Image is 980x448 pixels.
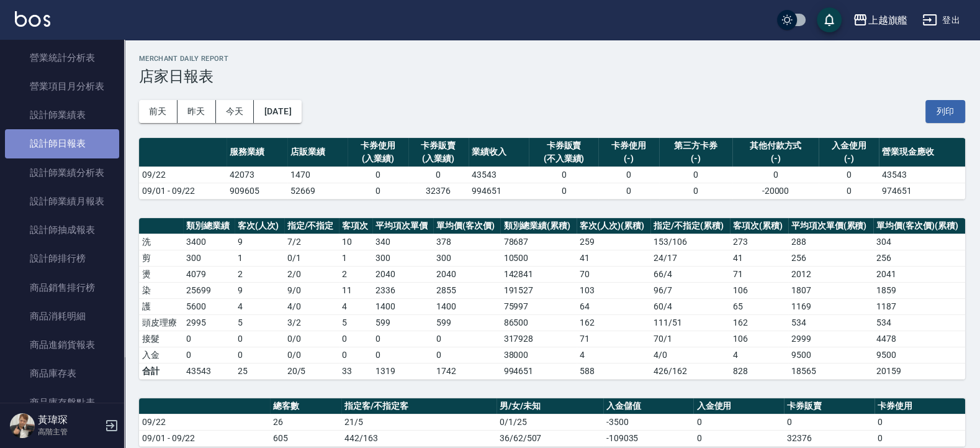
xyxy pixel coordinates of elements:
[497,414,603,430] td: 0/1/25
[287,138,348,167] th: 店販業績
[227,138,287,167] th: 服務業績
[577,314,650,331] td: 162
[341,414,497,430] td: 21/5
[139,250,183,266] td: 剪
[469,138,529,167] th: 業績收入
[873,234,965,250] td: 304
[577,331,650,347] td: 71
[873,218,965,234] th: 單均價(客次價)(累積)
[433,314,500,331] td: 599
[819,167,879,183] td: 0
[577,298,650,314] td: 64
[500,234,577,250] td: 78687
[873,282,965,298] td: 1859
[500,250,577,266] td: 10500
[873,314,965,331] td: 534
[784,414,874,430] td: 0
[433,298,500,314] td: 1400
[500,298,577,314] td: 75997
[469,183,529,199] td: 994651
[339,347,372,363] td: 0
[139,347,183,363] td: 入金
[784,398,874,414] th: 卡券販賣
[848,7,912,33] button: 上越旗艦
[270,414,341,430] td: 26
[5,129,119,158] a: 設計師日報表
[183,218,235,234] th: 類別總業績
[735,152,816,165] div: (-)
[284,363,339,379] td: 20/5
[139,234,183,250] td: 洗
[433,266,500,282] td: 2040
[5,273,119,302] a: 商品銷售排行榜
[603,430,694,446] td: -109035
[5,359,119,388] a: 商品庫存表
[879,167,965,183] td: 43543
[650,218,730,234] th: 指定/不指定(累積)
[339,363,372,379] td: 33
[732,167,819,183] td: 0
[500,363,577,379] td: 994651
[650,266,730,282] td: 66 / 4
[500,331,577,347] td: 317928
[730,298,788,314] td: 65
[183,250,235,266] td: 300
[577,250,650,266] td: 41
[287,167,348,183] td: 1470
[577,266,650,282] td: 70
[532,152,595,165] div: (不入業績)
[411,152,465,165] div: (入業績)
[730,266,788,282] td: 71
[662,139,729,152] div: 第三方卡券
[372,282,433,298] td: 2336
[5,187,119,216] a: 設計師業績月報表
[351,139,405,152] div: 卡券使用
[577,347,650,363] td: 4
[270,430,341,446] td: 605
[339,266,372,282] td: 2
[372,298,433,314] td: 1400
[408,183,469,199] td: 32376
[284,266,339,282] td: 2 / 0
[408,167,469,183] td: 0
[650,250,730,266] td: 24 / 17
[433,250,500,266] td: 300
[372,314,433,331] td: 599
[730,234,788,250] td: 273
[5,158,119,187] a: 設計師業績分析表
[433,218,500,234] th: 單均價(客次價)
[284,282,339,298] td: 9 / 0
[917,9,965,32] button: 登出
[339,250,372,266] td: 1
[5,101,119,129] a: 設計師業績表
[529,167,598,183] td: 0
[339,282,372,298] td: 11
[469,167,529,183] td: 43543
[601,139,655,152] div: 卡券使用
[601,152,655,165] div: (-)
[284,234,339,250] td: 7 / 2
[817,7,842,32] button: save
[339,218,372,234] th: 客項次
[339,234,372,250] td: 10
[662,152,729,165] div: (-)
[788,347,873,363] td: 9500
[598,167,659,183] td: 0
[254,100,301,123] button: [DATE]
[139,331,183,347] td: 接髮
[650,331,730,347] td: 70 / 1
[925,100,965,123] button: 列印
[183,363,235,379] td: 43543
[183,282,235,298] td: 25699
[235,218,284,234] th: 客次(人次)
[500,282,577,298] td: 191527
[183,314,235,331] td: 2995
[351,152,405,165] div: (入業績)
[732,183,819,199] td: -20000
[819,183,879,199] td: 0
[693,430,784,446] td: 0
[235,347,284,363] td: 0
[139,167,227,183] td: 09/22
[216,100,254,123] button: 今天
[227,167,287,183] td: 42073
